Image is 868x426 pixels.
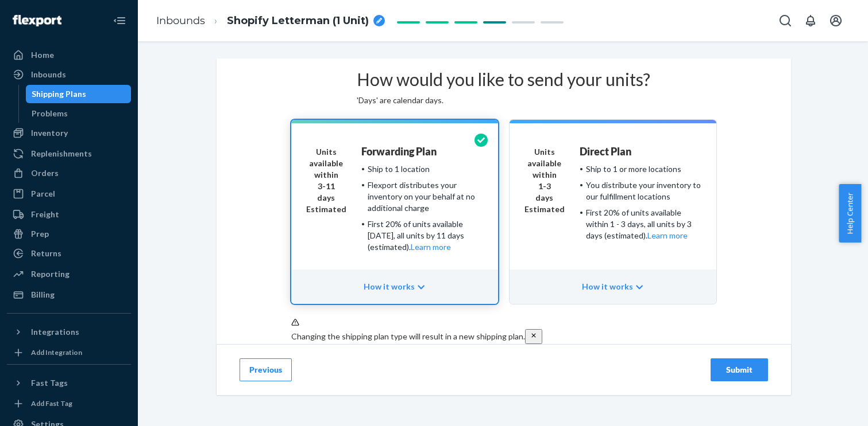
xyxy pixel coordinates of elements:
button: Fast Tags [7,374,131,392]
div: Returns [31,248,61,259]
div: Units available within days [306,146,346,204]
a: Orders [7,164,131,182]
div: Prep [31,228,49,240]
div: Inbounds [31,69,66,80]
a: Inventory [7,124,131,142]
a: Learn more [411,242,451,252]
div: Inventory [31,127,68,139]
div: First 20% of units available [DATE], all units by 11 days (estimated). [368,218,483,253]
div: How it works [291,269,498,304]
div: Fast Tags [31,377,68,389]
button: Open Search Box [774,9,797,32]
span: Estimated [524,204,565,214]
button: Help Center [839,184,861,243]
a: Inbounds [7,65,131,84]
div: Replenishments [31,148,92,159]
span: Changing the shipping plan type will result in a new shipping plan. [291,331,525,341]
button: Previous [240,358,292,381]
h2: How would you like to send your units? [357,70,650,89]
button: Submit [711,358,768,381]
a: Home [7,46,131,64]
a: Prep [7,225,131,243]
button: close [525,329,542,344]
div: Integrations [31,326,79,338]
span: Estimated [306,204,346,214]
div: Orders [31,167,59,179]
div: Shipping Plans [32,88,86,100]
div: Ship to 1 location [368,163,430,175]
div: Parcel [31,188,55,200]
h4: Direct Plan [580,146,631,158]
div: Submit [720,364,758,376]
button: Units available within3-11daysEstimatedForwarding PlanShip to 1 locationFlexport distributes your... [291,120,498,304]
div: You distribute your inventory to our fulfillment locations [586,179,701,202]
div: How it works [510,269,716,304]
span: Shopify Letterman (1 Unit) [227,14,369,29]
a: Freight [7,205,131,224]
div: Add Integration [31,347,82,357]
a: Add Fast Tag [7,397,131,411]
div: Problems [32,108,68,119]
a: Parcel [7,185,131,203]
h4: Forwarding Plan [361,146,437,158]
div: First 20% of units available within 1 - 3 days, all units by 3 days (estimated). [586,207,701,241]
button: Open account menu [824,9,847,32]
div: 1-3 [524,181,565,192]
a: Problems [26,104,132,123]
div: Ship to 1 or more locations [586,163,681,175]
a: Shipping Plans [26,85,132,103]
div: Freight [31,209,59,220]
button: Open notifications [799,9,822,32]
span: 'Days' are calendar days. [357,95,443,105]
a: Returns [7,244,131,263]
button: Integrations [7,323,131,341]
div: Home [31,49,54,61]
a: Reporting [7,265,131,283]
div: Flexport distributes your inventory on your behalf at no additional charge [368,179,483,214]
div: Units available within days [524,146,565,204]
ol: breadcrumbs [147,4,394,38]
img: Flexport logo [13,15,61,26]
a: Add Integration [7,346,131,359]
button: Units available within1-3daysEstimatedDirect PlanShip to 1 or more locationsYou distribute your i... [510,120,716,304]
div: Billing [31,289,55,300]
a: Learn more [647,230,688,240]
div: Add Fast Tag [31,398,72,408]
a: Replenishments [7,144,131,163]
div: Reporting [31,268,70,280]
a: Billing [7,286,131,304]
a: Inbounds [156,14,205,27]
div: 3-11 [306,181,346,192]
button: Close Navigation [108,9,131,32]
